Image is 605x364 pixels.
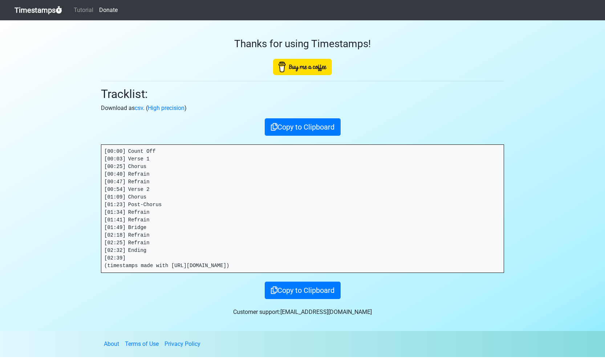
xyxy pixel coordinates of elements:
[265,118,341,136] button: Copy to Clipboard
[96,3,121,17] a: Donate
[273,59,332,75] img: Buy Me A Coffee
[148,105,184,111] a: High precision
[101,145,504,273] pre: [00:00] Count Off [00:03] Verse 1 [00:25] Chorus [00:40] Refrain [00:47] Refrain [00:54] Verse 2 ...
[125,340,159,347] a: Terms of Use
[15,3,62,17] a: Timestamps
[104,340,119,347] a: About
[135,105,143,111] a: csv
[101,87,504,101] h2: Tracklist:
[101,38,504,50] h3: Thanks for using Timestamps!
[165,340,200,347] a: Privacy Policy
[101,104,504,113] p: Download as . ( )
[71,3,96,17] a: Tutorial
[265,282,341,299] button: Copy to Clipboard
